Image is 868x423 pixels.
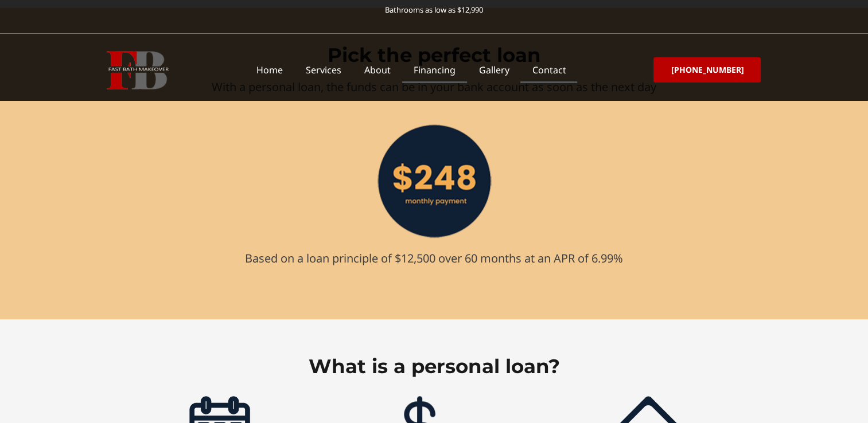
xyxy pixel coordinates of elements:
a: [PHONE_NUMBER] [653,57,761,83]
p: Based on a loan principle of $12,500 over 60 months at an APR of 6.99% [113,250,756,266]
a: Contact [520,57,577,83]
a: Services [294,57,353,83]
h2: What is a personal loan? [113,354,756,379]
a: Financing [402,57,467,83]
span: [PHONE_NUMBER] [671,66,744,74]
a: Gallery [467,57,520,83]
img: Fast Bath Makeover icon [107,51,169,89]
a: Home [245,57,294,83]
a: About [353,57,402,83]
